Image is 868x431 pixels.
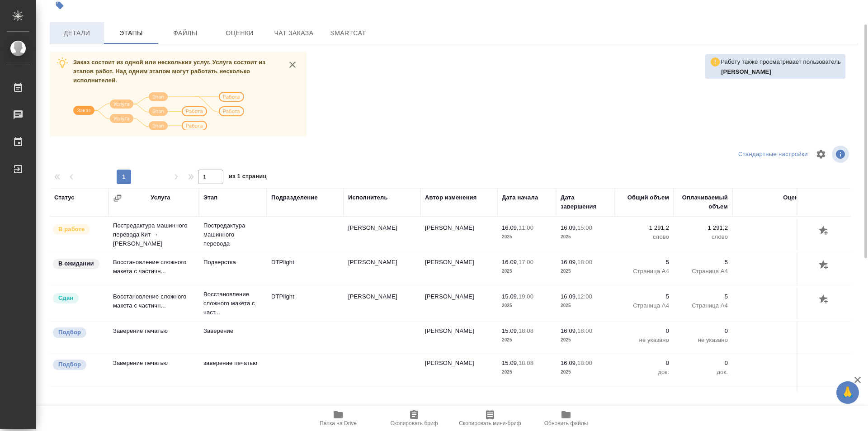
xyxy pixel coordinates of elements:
p: Перевод [203,391,262,400]
div: split button [736,147,810,161]
p: 1 291,2 [619,223,669,232]
div: Оценка [783,193,805,202]
td: [PERSON_NAME] [344,253,420,285]
p: не указано [678,336,728,345]
button: Добавить оценку [816,223,832,239]
div: Этап [203,193,217,202]
span: Файлы [164,28,207,39]
p: 15.09, [502,293,519,300]
div: Статус [54,193,75,202]
p: 5 [678,258,728,267]
span: Оценки [218,28,261,39]
p: 0 [619,391,669,400]
p: 18:00 [577,327,592,334]
p: 18:08 [519,327,533,334]
p: Страница А4 [619,267,669,276]
p: В ожидании [58,259,94,268]
div: Услуга [151,193,170,202]
span: SmartCat [326,28,370,39]
p: Работу также просматривает пользователь [721,57,841,66]
p: Постредактура машинного перевода [203,221,262,248]
p: 2025 [502,232,552,242]
td: Постредактура машинного перевода Кит → [PERSON_NAME] [108,217,199,253]
td: DTPlight [267,288,344,319]
p: 2025 [561,267,610,276]
p: 0 [678,327,728,336]
p: 16.09, [561,224,577,231]
p: 0 [678,391,728,400]
button: Обновить файлы [528,406,604,431]
p: 2025 [561,336,610,345]
div: Дата завершения [561,193,610,211]
span: Чат заказа [272,28,316,39]
p: 16.09, [561,360,577,366]
p: 2025 [561,301,610,310]
span: из 1 страниц [229,171,267,184]
div: Автор изменения [425,193,476,202]
b: [PERSON_NAME] [721,68,771,75]
td: Восстановление сложного макета с частичн... [108,253,199,285]
p: 17:00 [519,259,533,265]
td: Восстановление сложного макета с частичн... [108,288,199,319]
button: Добавить оценку [816,292,832,308]
p: Подбор [58,360,81,369]
p: Заверение [203,327,262,336]
button: 🙏 [836,381,859,404]
p: док. [678,368,728,377]
td: [PERSON_NAME] [420,219,497,251]
p: слово [678,232,728,242]
p: 2025 [502,267,552,276]
p: 18:00 [577,360,592,366]
p: Страница А4 [678,301,728,310]
p: 5 [678,292,728,301]
span: Этапы [109,28,153,39]
p: 0 [619,359,669,368]
td: Перевод Экспертный Кит → Англ [108,386,199,418]
span: Обновить файлы [544,420,588,426]
p: 1 291,2 [678,223,728,232]
div: Общий объем [627,193,669,202]
td: [PERSON_NAME] [344,288,420,319]
span: Папка на Drive [320,420,357,426]
p: слово [619,232,669,242]
td: [PERSON_NAME] [420,288,497,319]
td: Заверение печатью [108,322,199,354]
td: Заверение печатью [108,354,199,386]
span: Заказ состоит из одной или нескольких услуг. Услуга состоит из этапов работ. Над одним этапом мог... [73,59,265,84]
span: Детали [55,28,99,39]
button: Добавить оценку [816,258,832,273]
p: 2025 [502,336,552,345]
span: Посмотреть информацию [832,146,851,163]
p: док. [619,368,669,377]
p: 2025 [502,368,552,377]
p: 16.09, [561,327,577,334]
button: Папка на Drive [300,406,376,431]
p: 15.09, [502,360,519,366]
p: 18:00 [577,259,592,265]
p: Сдан [58,294,73,303]
td: DTPlight [267,253,344,285]
span: Скопировать бриф [390,420,438,426]
p: 16.09, [561,293,577,300]
p: 0 [678,359,728,368]
p: 5 [619,258,669,267]
p: 0 [619,327,669,336]
div: Подразделение [271,193,318,202]
span: 🙏 [840,383,855,402]
button: Сгруппировать [113,194,122,203]
td: [PERSON_NAME] [420,354,497,386]
p: не указано [619,336,669,345]
td: [PERSON_NAME] [344,219,420,251]
td: [PERSON_NAME] [420,253,497,285]
div: Исполнитель [348,193,388,202]
p: 5 [619,292,669,301]
p: заверение печатью [203,359,262,368]
p: 16.09, [502,224,519,231]
p: Подбор [58,328,81,337]
p: Подверстка [203,258,262,267]
p: 18:08 [519,360,533,366]
p: 15.09, [502,327,519,334]
p: 2025 [502,301,552,310]
div: Оплачиваемый объем [678,193,728,211]
p: 2025 [561,232,610,242]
